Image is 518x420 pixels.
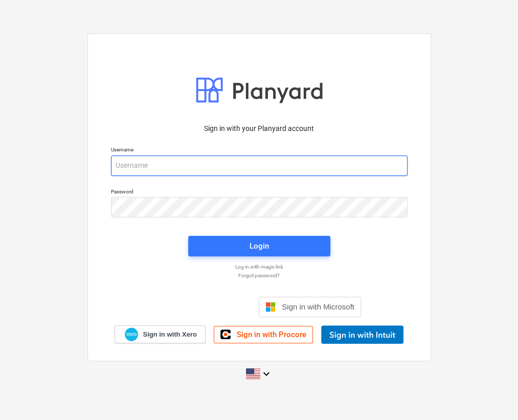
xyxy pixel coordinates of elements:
a: Sign in with Xero [115,325,206,343]
a: Log in with magic link [106,263,413,270]
p: Password [111,188,408,197]
button: Login [188,236,330,256]
iframe: Sign in with Google Button [152,296,256,318]
i: keyboard_arrow_down [260,368,273,380]
a: Forgot password? [106,272,413,279]
img: Xero logo [125,327,138,341]
input: Username [111,156,408,176]
a: Sign in with Procore [214,326,313,343]
span: Sign in with Xero [143,330,196,339]
div: Login [250,239,269,253]
p: Username [111,146,408,155]
img: Microsoft logo [265,302,276,312]
span: Sign in with Microsoft [282,302,354,311]
span: Sign in with Procore [237,330,306,339]
p: Sign in with your Planyard account [111,123,408,134]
